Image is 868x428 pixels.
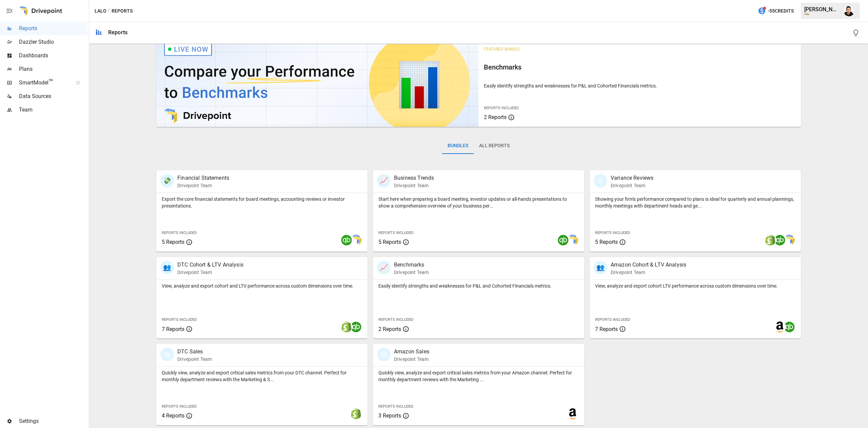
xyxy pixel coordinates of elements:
[160,261,174,274] div: 👥
[442,138,474,154] button: Bundles
[378,369,579,383] p: Quickly view, analyze and export critical sales metrics from your Amazon channel. Perfect for mon...
[378,317,413,322] span: Reports Included
[162,231,197,235] span: Reports Included
[595,317,630,322] span: Reports Included
[844,5,854,16] img: Francisco Sanchez
[341,235,352,246] img: quickbooks
[558,235,569,246] img: quickbooks
[377,348,391,361] div: 🛍
[160,348,174,361] div: 🛍
[784,235,795,246] img: smart model
[378,239,401,245] span: 5 Reports
[177,261,243,269] p: DTC Cohort & LTV Analysis
[162,326,184,332] span: 7 Reports
[595,196,795,209] p: Showing your firm's performance compared to plans is ideal for quarterly and annual plannings, mo...
[595,283,795,289] p: View, analyze and export cohort LTV performance across custom dimensions over time.
[177,182,229,189] p: Drivepoint Team
[567,235,578,246] img: smart model
[19,52,87,60] span: Dashboards
[595,326,618,332] span: 7 Reports
[774,235,785,246] img: quickbooks
[594,261,607,274] div: 👥
[19,106,87,114] span: Team
[160,174,174,188] div: 💸
[108,7,110,15] div: /
[162,369,362,383] p: Quickly view, analyze and export critical sales metrics from your DTC channel. Perfect for monthl...
[394,261,429,269] p: Benchmarks
[351,408,361,419] img: shopify
[594,174,607,188] div: 🗓
[474,138,515,154] button: All Reports
[394,182,434,189] p: Drivepoint Team
[595,231,630,235] span: Reports Included
[484,82,795,89] p: Easily identify strengths and weaknesses for P&L and Cohorted Financials metrics.
[19,65,87,73] span: Plans
[108,29,127,36] div: Reports
[595,239,618,245] span: 5 Reports
[162,196,362,209] p: Export the core financial statements for board meetings, accounting reviews or investor presentat...
[341,322,352,332] img: shopify
[162,404,197,409] span: Reports Included
[394,174,434,182] p: Business Trends
[394,348,429,356] p: Amazon Sales
[19,417,87,425] span: Settings
[611,174,653,182] p: Variance Reviews
[162,239,184,245] span: 5 Reports
[19,24,87,33] span: Reports
[394,356,429,363] p: Drivepoint Team
[768,7,794,15] span: -55 Credits
[611,182,653,189] p: Drivepoint Team
[351,235,361,246] img: smart model
[394,269,429,276] p: Drivepoint Team
[162,317,197,322] span: Reports Included
[351,322,361,332] img: quickbooks
[19,79,68,87] span: SmartModel
[567,408,578,419] img: amazon
[95,7,106,15] button: Lalo
[377,174,391,188] div: 📈
[774,322,785,332] img: amazon
[765,235,776,246] img: shopify
[162,283,362,289] p: View, analyze and export cohort and LTV performance across custom dimensions over time.
[177,356,212,363] p: Drivepoint Team
[48,78,53,86] span: ™
[177,348,212,356] p: DTC Sales
[611,261,686,269] p: Amazon Cohort & LTV Analysis
[378,412,401,419] span: 3 Reports
[19,38,87,46] span: Dazzler Studio
[804,13,840,16] div: Lalo
[840,1,859,20] button: Francisco Sanchez
[784,322,795,332] img: quickbooks
[484,62,795,73] h6: Benchmarks
[177,174,229,182] p: Financial Statements
[484,106,519,110] span: Reports Included
[156,39,478,127] img: video thumbnail
[484,47,520,52] span: Featured Bundle
[378,326,401,332] span: 2 Reports
[378,283,579,289] p: Easily identify strengths and weaknesses for P&L and Cohorted Financials metrics.
[611,269,686,276] p: Drivepoint Team
[378,404,413,409] span: Reports Included
[378,196,579,209] p: Start here when preparing a board meeting, investor updates or all-hands presentations to show a ...
[804,6,840,13] div: [PERSON_NAME]
[378,231,413,235] span: Reports Included
[19,92,87,100] span: Data Sources
[377,261,391,274] div: 📈
[755,5,796,17] button: -55Credits
[162,412,184,419] span: 4 Reports
[484,114,507,120] span: 2 Reports
[177,269,243,276] p: Drivepoint Team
